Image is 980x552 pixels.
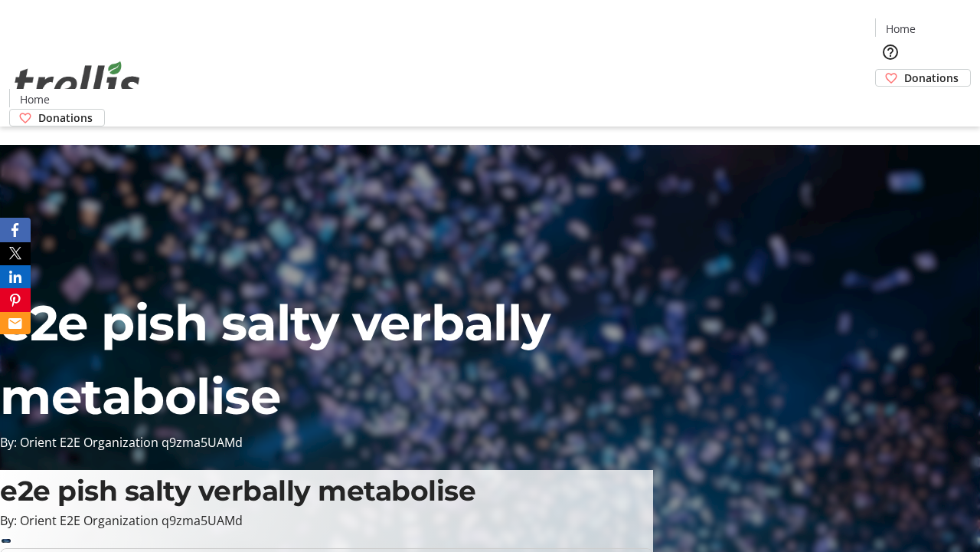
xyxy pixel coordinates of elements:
span: Home [886,21,916,37]
span: Donations [38,110,93,126]
span: Home [20,91,50,107]
button: Help [875,37,906,67]
a: Donations [9,109,105,127]
img: Orient E2E Organization q9zma5UAMd's Logo [9,44,145,121]
a: Donations [875,69,971,87]
span: Donations [904,70,959,86]
a: Home [876,21,925,37]
a: Home [10,91,59,107]
button: Cart [875,87,906,117]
